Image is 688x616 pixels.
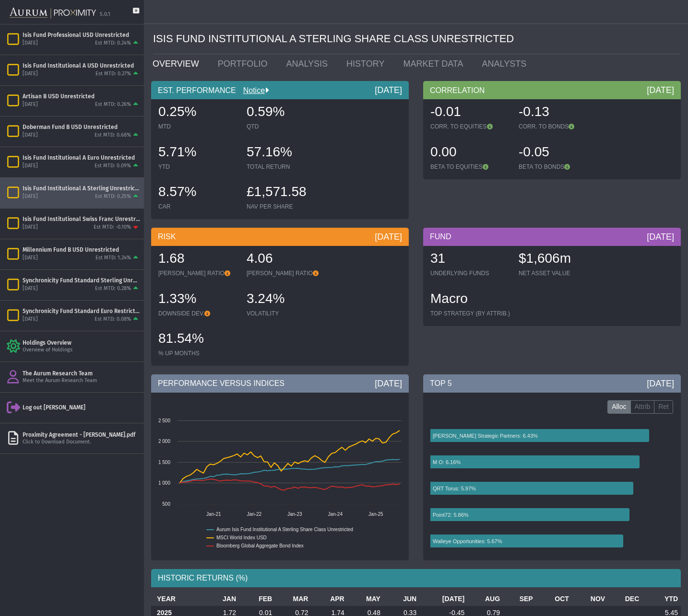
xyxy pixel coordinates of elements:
[158,439,170,444] text: 2 000
[23,132,38,139] div: [DATE]
[607,400,630,414] label: Alloc
[275,592,311,606] th: MAR
[239,592,275,606] th: FEB
[433,512,469,518] text: Point72: 5.86%
[216,527,353,532] text: Aurum Isis Fund Institutional A Sterling Share Class Unrestricted
[95,101,131,108] div: Est MTD: 0.26%
[158,480,170,486] text: 1 000
[23,246,140,254] div: Millennium Fund B USD Unrestricted
[145,54,211,73] a: OVERVIEW
[423,228,681,246] div: FUND
[430,123,509,130] div: CORR. TO EQUITIES
[206,511,221,517] text: Jan-21
[247,163,325,171] div: TOTAL RETURN
[158,104,196,119] span: 0.25%
[430,163,509,171] div: BETA TO EQUITIES
[430,104,461,119] span: -0.01
[536,592,572,606] th: OCT
[216,535,267,540] text: MSCI World Index USD
[433,538,502,544] text: Walleye Opportunities: 5.67%
[247,143,325,163] div: 57.16%
[23,101,38,108] div: [DATE]
[236,85,269,96] div: Notice
[247,290,325,310] div: 3.24%
[23,404,140,411] div: Log out [PERSON_NAME]
[23,154,140,162] div: Isis Fund Institutional A Euro Unrestricted
[23,370,140,377] div: The Aurum Research Team
[279,54,339,73] a: ANALYSIS
[203,592,239,606] th: JAN
[158,290,237,310] div: 1.33%
[158,349,237,357] div: % UP MONTHS
[158,249,237,269] div: 1.68
[423,81,681,99] div: CORRELATION
[647,378,674,389] div: [DATE]
[519,163,597,171] div: BETA TO BONDS
[23,62,140,70] div: Isis Fund Institutional A USD Unrestricted
[433,433,538,439] text: [PERSON_NAME] Strategic Partners: 6.43%
[158,203,237,210] div: CAR
[23,285,38,292] div: [DATE]
[347,592,383,606] th: MAY
[95,132,131,139] div: Est MTD: 0.68%
[23,185,140,192] div: Isis Fund Institutional A Sterling Unrestricted
[23,93,140,100] div: Artisan B USD Unrestricted
[23,163,38,170] div: [DATE]
[519,123,597,130] div: CORR. TO BONDS
[419,592,467,606] th: [DATE]
[519,103,597,123] div: -0.13
[23,431,140,439] div: Proximity Agreement - [PERSON_NAME].pdf
[95,255,131,262] div: Est MTD: 1.24%
[247,511,262,517] text: Jan-22
[23,307,140,315] div: Synchronicity Fund Standard Euro Restricted
[162,501,170,507] text: 500
[153,24,681,54] div: ISIS FUND INSTITUTIONAL A STERLING SHARE CLASS UNRESTRICTED
[23,277,140,284] div: Synchronicity Fund Standard Sterling Unrestricted
[100,11,110,18] div: 5.0.1
[247,183,325,203] div: £1,571.58
[23,347,140,354] div: Overview of Holdings
[433,486,476,491] text: QRT Torus: 5.97%
[433,459,461,465] text: M O: 6.16%
[158,123,237,130] div: MTD
[23,40,38,47] div: [DATE]
[216,543,304,548] text: Bloomberg Global Aggregate Bond Index
[23,193,38,200] div: [DATE]
[430,143,509,163] div: 0.00
[158,183,237,203] div: 8.57%
[642,592,681,606] th: YTD
[647,84,674,96] div: [DATE]
[158,269,237,277] div: [PERSON_NAME] RATIO
[474,54,538,73] a: ANALYSTS
[430,310,510,317] div: TOP STRATEGY (BY ATTRIB.)
[23,316,38,323] div: [DATE]
[430,269,509,277] div: UNDERLYING FUNDS
[23,31,140,39] div: Isis Fund Professional USD Unrestricted
[151,81,409,99] div: EST. PERFORMANCE
[311,592,347,606] th: APR
[95,70,131,78] div: Est MTD: 0.27%
[572,592,608,606] th: NOV
[287,511,302,517] text: Jan-23
[158,143,237,163] div: 5.71%
[23,339,140,347] div: Holdings Overview
[158,329,237,349] div: 81.54%
[23,123,140,131] div: Doberman Fund B USD Unrestricted
[247,249,325,269] div: 4.06
[630,400,655,414] label: Attrib
[519,269,597,277] div: NET ASSET VALUE
[247,203,325,210] div: NAV PER SHARE
[23,70,38,78] div: [DATE]
[647,231,674,243] div: [DATE]
[10,2,96,24] img: Aurum-Proximity%20white.svg
[151,228,409,246] div: RISK
[23,224,38,231] div: [DATE]
[519,143,597,163] div: -0.05
[23,377,140,384] div: Meet the Aurum Research Team
[158,310,237,317] div: DOWNSIDE DEV.
[467,592,503,606] th: AUG
[151,374,409,393] div: PERFORMANCE VERSUS INDICES
[158,460,170,465] text: 1 500
[158,163,237,171] div: YTD
[608,592,642,606] th: DEC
